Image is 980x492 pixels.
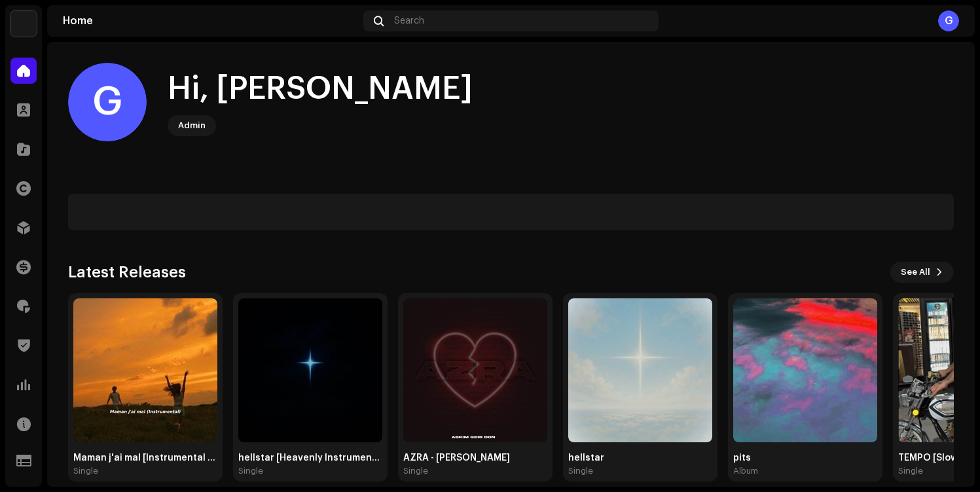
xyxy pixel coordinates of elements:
div: Hi, [PERSON_NAME] [168,68,473,110]
img: 57ed511c-ced7-4e5c-bdeb-277c9407c534 [568,298,712,442]
button: See All [890,262,954,283]
img: 337bb532-4055-451d-8146-20bb782359df [238,298,382,442]
h3: Latest Releases [68,262,186,283]
div: Maman j'ai mal [Instrumental Slowed] [73,453,217,463]
div: Single [568,466,593,476]
div: Admin [178,118,206,133]
span: See All [901,259,930,285]
div: pits [733,453,877,463]
div: AZRA - [PERSON_NAME] [403,453,547,463]
img: ab70efcf-5ee5-4823-b95f-da7c33e2b919 [73,298,217,442]
div: Single [403,466,428,476]
div: Home [63,16,358,26]
div: Single [238,466,263,476]
div: Album [733,466,758,476]
img: dea28535-e144-48a5-af34-608c39a2cb90 [733,298,877,442]
img: bb549e82-3f54-41b5-8d74-ce06bd45c366 [10,10,37,37]
span: Search [394,16,424,26]
div: Single [73,466,98,476]
img: cb6d1199-8395-4f6d-ae8f-eced89c15913 [403,298,547,442]
div: G [938,10,959,31]
div: G [68,63,147,141]
div: hellstar [Heavenly Instrumental] [238,453,382,463]
div: Single [898,466,923,476]
div: hellstar [568,453,712,463]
